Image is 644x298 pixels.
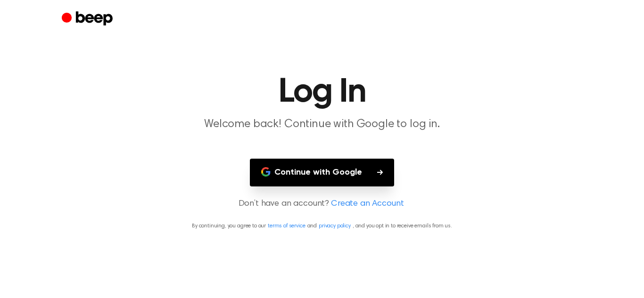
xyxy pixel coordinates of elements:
a: terms of service [268,223,305,229]
p: Don’t have an account? [11,198,633,210]
a: Beep [62,10,115,28]
a: Create an Account [331,198,404,210]
p: Welcome back! Continue with Google to log in. [141,117,503,132]
h1: Log In [81,75,563,109]
button: Continue with Google [250,159,394,186]
a: privacy policy [319,223,351,229]
p: By continuing, you agree to our and , and you opt in to receive emails from us. [11,222,633,230]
